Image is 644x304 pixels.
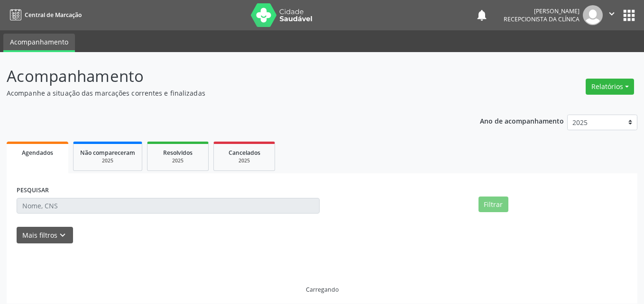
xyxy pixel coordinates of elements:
[229,149,260,157] span: Cancelados
[7,88,448,98] p: Acompanhe a situação das marcações correntes e finalizadas
[504,7,580,15] div: [PERSON_NAME]
[607,9,617,19] i: 
[80,149,135,157] span: Não compareceram
[221,157,268,164] div: 2025
[17,183,49,198] label: PESQUISAR
[163,149,193,157] span: Resolvidos
[478,197,508,213] button: Filtrar
[80,157,135,164] div: 2025
[7,7,82,23] a: Central de Marcação
[3,34,75,52] a: Acompanhamento
[621,7,637,24] button: apps
[603,5,621,25] button: 
[306,286,339,294] div: Carregando
[154,157,202,164] div: 2025
[504,15,580,23] span: Recepcionista da clínica
[17,198,320,214] input: Nome, CNS
[586,79,634,95] button: Relatórios
[7,64,448,88] p: Acompanhamento
[583,5,603,25] img: img
[57,230,68,241] i: keyboard_arrow_down
[475,9,488,22] button: notifications
[480,115,564,126] p: Ano de acompanhamento
[22,149,53,157] span: Agendados
[25,11,82,19] span: Central de Marcação
[17,227,73,243] button: Mais filtroskeyboard_arrow_down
